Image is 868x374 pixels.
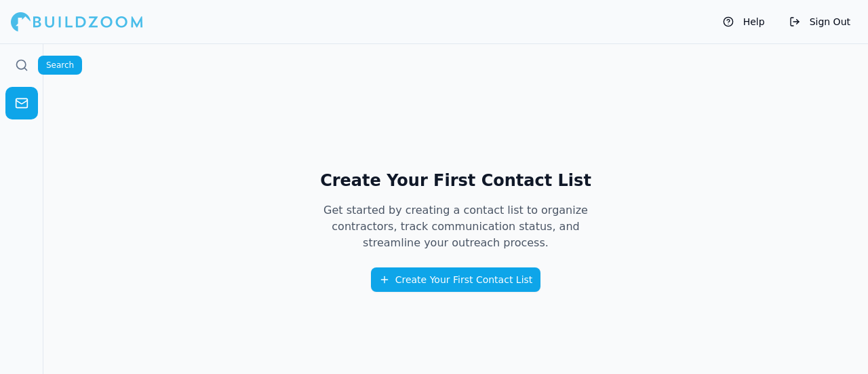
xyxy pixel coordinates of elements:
h1: Create Your First Contact List [304,170,608,191]
button: Create Your First Contact List [371,267,541,292]
button: Sign Out [783,11,857,33]
p: Search [46,60,74,71]
p: Get started by creating a contact list to organize contractors, track communication status, and s... [304,202,608,251]
button: Help [716,11,772,33]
